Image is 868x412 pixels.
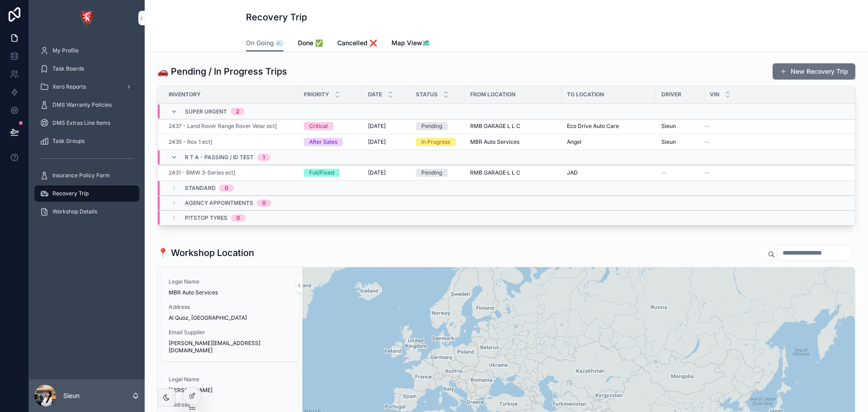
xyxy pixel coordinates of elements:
div: scrollable content [29,36,145,232]
span: Status [416,91,438,98]
a: [DATE] [368,123,405,130]
button: New Recovery Trip [773,63,855,80]
div: Full/Fixed [309,169,334,177]
span: Task Boards [52,65,84,72]
span: [DATE] [368,123,386,130]
a: 2435 - Rox 1 ect] [169,138,212,146]
span: R T A - PASSING / ID TEST [185,154,254,161]
div: 0 [262,199,266,207]
a: Angel [567,138,651,146]
h1: 📍 Workshop Location [157,246,254,259]
a: Eco Drive Auto Care [567,123,651,130]
div: 1 [263,154,265,161]
span: Insurance Policy Form [52,172,110,179]
a: DMS Warranty Policies [34,97,139,113]
a: On Going 💨 [246,35,283,52]
a: Pending [416,122,459,130]
div: 0 [236,214,240,222]
a: Full/Fixed [304,169,357,177]
a: -- [661,169,699,176]
span: -- [661,169,667,176]
span: RMB GARAGE L L C [470,169,520,176]
a: 2437 - Land Rover Range Rover Velar ect] [169,123,293,130]
span: Al Quoz, [GEOGRAPHIC_DATA] [169,314,292,322]
div: Critical [309,122,328,130]
a: 2435 - Rox 1 ect] [169,138,293,146]
span: JAD [567,169,578,176]
span: [PERSON_NAME] [169,387,292,394]
a: Cancelled ❌ [337,35,377,53]
span: Sieun [661,123,676,130]
span: [DATE] [368,169,386,176]
a: 2431 - BMW 3-Series ect] [169,169,293,176]
p: Sieun [63,391,80,400]
span: Xero Reports [52,83,86,90]
a: Map View🗺️ [392,35,430,53]
a: Task Groups [34,133,139,149]
span: -- [704,123,710,130]
a: MBR Auto Services [470,138,556,146]
span: Inventory [169,91,201,98]
div: 0 [225,185,228,192]
span: Email Supplier [169,329,292,336]
span: SUPER URGENT [185,108,227,115]
span: My Profile [52,47,79,54]
a: 2431 - BMW 3-Series ect] [169,169,235,176]
a: Workshop Details [34,204,139,220]
span: DMS Warranty Policies [52,101,112,109]
div: In Progress [421,138,450,146]
a: -- [704,138,844,146]
span: Address [169,303,292,311]
a: RMB GARAGE L L C [470,123,556,130]
span: Sieun [661,138,676,146]
span: Cancelled ❌ [337,38,377,47]
h1: 🚗 Pending / In Progress Trips [157,65,287,78]
a: DMS Extras Line Items [34,115,139,131]
a: RMB GARAGE L L C [470,169,556,176]
div: 2 [236,108,239,115]
span: Angel [567,138,581,146]
span: Done ✅ [298,38,323,47]
h1: Recovery Trip [246,11,307,24]
span: Task Groups [52,137,85,145]
a: Sieun [661,138,699,146]
span: Legal Name [169,376,292,383]
div: After Sales [309,138,337,146]
span: -- [704,169,710,176]
a: Insurance Policy Form [34,167,139,184]
span: Legal Name [169,278,292,285]
a: [DATE] [368,138,405,146]
span: To Location [567,91,604,98]
span: VIN [710,91,719,98]
a: -- [704,169,844,176]
span: STANDARD [185,185,216,192]
span: MBR Auto Services [169,289,292,296]
a: Sieun [661,123,699,130]
div: Pending [421,122,442,130]
a: 2437 - Land Rover Range Rover Velar ect] [169,123,277,130]
span: DMS Extras Line Items [52,119,110,127]
span: [DATE] [368,138,386,146]
span: RMB GARAGE L L C [470,123,520,130]
span: Recovery Trip [52,190,89,197]
span: Eco Drive Auto Care [567,123,619,130]
a: My Profile [34,43,139,59]
span: -- [704,138,710,146]
span: Workshop Details [52,208,97,215]
a: -- [704,123,844,130]
a: Done ✅ [298,35,323,53]
span: Date [368,91,382,98]
span: [PERSON_NAME][EMAIL_ADDRESS][DOMAIN_NAME] [169,340,292,354]
a: In Progress [416,138,459,146]
a: Xero Reports [34,79,139,95]
span: From Location [470,91,515,98]
span: On Going 💨 [246,38,283,47]
div: Pending [421,169,442,177]
a: Pending [416,169,459,177]
span: Priority [304,91,329,98]
span: MBR Auto Services [470,138,519,146]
